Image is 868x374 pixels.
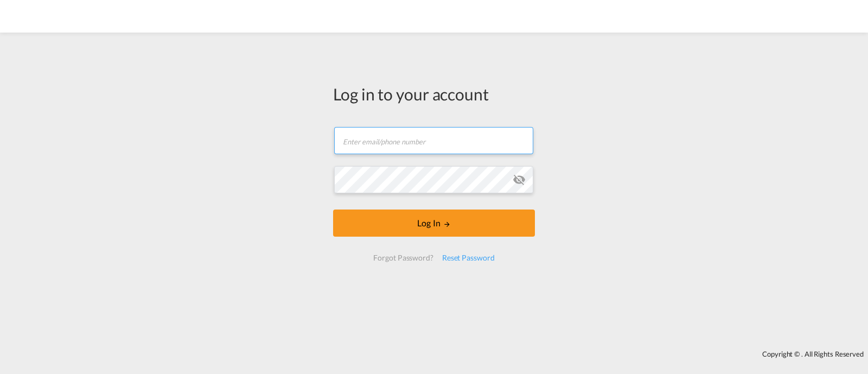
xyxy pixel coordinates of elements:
input: Enter email/phone number [334,127,533,154]
div: Reset Password [438,248,499,268]
md-icon: icon-eye-off [513,173,526,186]
div: Forgot Password? [369,248,437,268]
button: LOGIN [333,210,535,237]
div: Log in to your account [333,83,535,105]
